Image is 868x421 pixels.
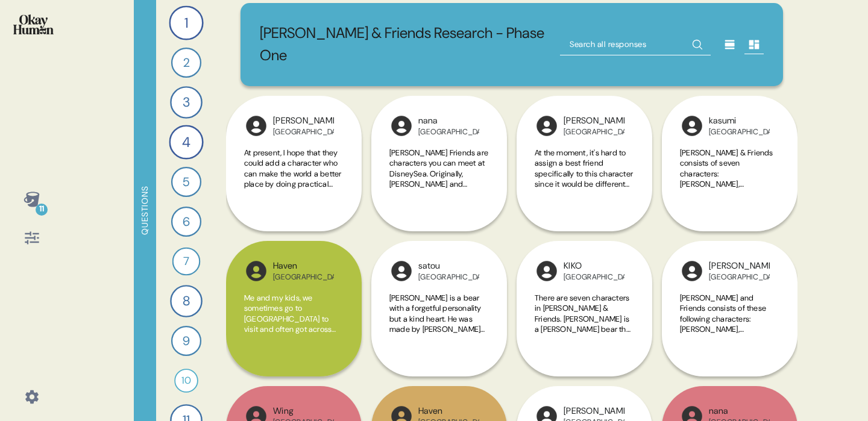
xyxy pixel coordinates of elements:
div: 1 [169,5,203,40]
div: nana [709,405,770,418]
div: 2 [171,48,201,78]
div: [PERSON_NAME] [709,260,770,273]
div: [GEOGRAPHIC_DATA] [418,127,479,137]
img: l1ibTKarBSWXLOhlfT5LxFP+OttMJpPJZDKZTCbz9PgHEggSPYjZSwEAAAAASUVORK5CYII= [389,259,414,283]
div: [PERSON_NAME] [564,405,624,418]
div: 8 [170,285,203,317]
div: [GEOGRAPHIC_DATA] [564,272,624,282]
div: [GEOGRAPHIC_DATA] [418,272,479,282]
div: [GEOGRAPHIC_DATA] [564,127,624,137]
div: Wing [273,405,334,418]
img: l1ibTKarBSWXLOhlfT5LxFP+OttMJpPJZDKZTCbz9PgHEggSPYjZSwEAAAAASUVORK5CYII= [535,114,559,138]
div: 10 [174,369,198,393]
div: 6 [171,207,201,237]
img: l1ibTKarBSWXLOhlfT5LxFP+OttMJpPJZDKZTCbz9PgHEggSPYjZSwEAAAAASUVORK5CYII= [389,114,414,138]
p: [PERSON_NAME] & Friends Research - Phase One [260,22,551,67]
img: l1ibTKarBSWXLOhlfT5LxFP+OttMJpPJZDKZTCbz9PgHEggSPYjZSwEAAAAASUVORK5CYII= [535,259,559,283]
img: l1ibTKarBSWXLOhlfT5LxFP+OttMJpPJZDKZTCbz9PgHEggSPYjZSwEAAAAASUVORK5CYII= [680,259,704,283]
div: 4 [169,125,203,159]
div: [GEOGRAPHIC_DATA] [709,272,770,282]
img: okayhuman.3b1b6348.png [13,14,54,34]
div: satou [418,260,479,273]
div: Haven [273,260,334,273]
div: 5 [171,167,201,197]
div: [GEOGRAPHIC_DATA] [709,127,770,137]
div: KIKO [564,260,624,273]
div: nana [418,114,479,128]
div: kasumi [709,114,770,128]
input: Search all responses [560,34,711,55]
div: 9 [171,326,201,356]
div: Haven [418,405,479,418]
img: l1ibTKarBSWXLOhlfT5LxFP+OttMJpPJZDKZTCbz9PgHEggSPYjZSwEAAAAASUVORK5CYII= [680,114,704,138]
div: 7 [172,248,201,276]
div: [GEOGRAPHIC_DATA] [273,127,334,137]
div: 11 [36,204,48,216]
div: [PERSON_NAME] [564,114,624,128]
div: 3 [170,86,203,119]
img: l1ibTKarBSWXLOhlfT5LxFP+OttMJpPJZDKZTCbz9PgHEggSPYjZSwEAAAAASUVORK5CYII= [244,114,268,138]
div: [PERSON_NAME] [273,114,334,128]
img: l1ibTKarBSWXLOhlfT5LxFP+OttMJpPJZDKZTCbz9PgHEggSPYjZSwEAAAAASUVORK5CYII= [244,259,268,283]
div: [GEOGRAPHIC_DATA] [273,272,334,282]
